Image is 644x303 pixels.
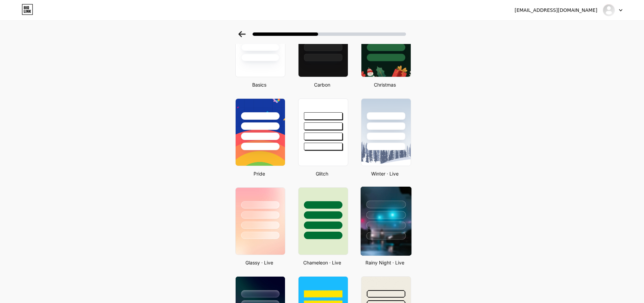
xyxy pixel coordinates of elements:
div: Basics [233,81,285,88]
div: Chameleon · Live [296,259,348,266]
div: Carbon [296,81,348,88]
img: merOObservador [602,4,615,17]
div: [EMAIL_ADDRESS][DOMAIN_NAME] [515,7,597,14]
div: Pride [233,170,285,177]
div: Christmas [359,81,411,88]
div: Rainy Night · Live [359,259,411,266]
div: Glassy · Live [233,259,285,266]
img: rainy_night.jpg [360,187,411,256]
div: Winter · Live [359,170,411,177]
div: Glitch [296,170,348,177]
